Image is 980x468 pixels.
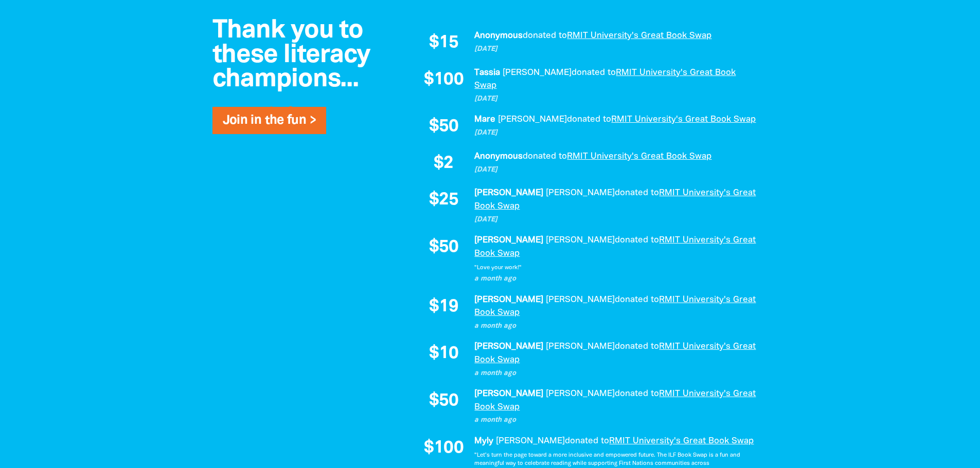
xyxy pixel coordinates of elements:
a: RMIT University's Great Book Swap [474,390,756,411]
p: [DATE] [474,215,757,225]
span: donated to [615,189,659,197]
span: donated to [572,69,616,77]
em: [PERSON_NAME] [474,296,543,304]
em: [PERSON_NAME] [474,390,543,398]
em: [PERSON_NAME] [546,390,615,398]
span: donated to [615,343,659,350]
a: RMIT University's Great Book Swap [474,236,756,257]
em: [PERSON_NAME] [546,236,615,244]
em: [PERSON_NAME] [546,296,615,304]
span: donated to [615,390,659,398]
em: [PERSON_NAME] [498,116,567,123]
em: [PERSON_NAME] [474,343,543,350]
p: [DATE] [474,128,757,138]
em: Anonymous [474,153,523,160]
a: RMIT University's Great Book Swap [611,116,756,123]
a: RMIT University's Great Book Swap [474,189,756,210]
em: [PERSON_NAME] [474,236,543,244]
em: [PERSON_NAME] [546,189,615,197]
p: [DATE] [474,94,757,104]
p: [DATE] [474,165,757,175]
a: Join in the fun > [223,115,316,126]
em: "Love your work!" [474,265,522,270]
em: Tassia [474,69,500,77]
span: donated to [523,153,567,160]
span: $2 [434,155,453,173]
span: donated to [615,236,659,244]
em: [PERSON_NAME] [474,189,543,197]
a: RMIT University's Great Book Swap [609,437,754,445]
span: donated to [565,437,609,445]
p: a month ago [474,321,757,331]
a: RMIT University's Great Book Swap [474,343,756,364]
span: $10 [429,345,458,363]
span: $50 [429,392,458,410]
em: [PERSON_NAME] [503,69,572,77]
a: RMIT University's Great Book Swap [567,153,711,160]
em: Mare [474,116,495,123]
p: a month ago [474,274,757,284]
span: $100 [424,440,464,457]
p: a month ago [474,415,757,425]
em: Anonymous [474,32,523,40]
span: $50 [429,239,458,256]
span: $15 [429,34,458,52]
em: [PERSON_NAME] [496,437,565,445]
span: $25 [429,192,458,209]
a: RMIT University's Great Book Swap [567,32,711,40]
span: $19 [429,298,458,316]
span: Thank you to these literacy champions... [212,19,370,91]
span: $50 [429,118,458,136]
em: Myly [474,437,493,445]
span: donated to [567,116,611,123]
p: [DATE] [474,44,757,54]
span: $100 [424,71,464,89]
p: a month ago [474,368,757,379]
span: donated to [615,296,659,304]
span: donated to [523,32,567,40]
em: [PERSON_NAME] [546,343,615,350]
